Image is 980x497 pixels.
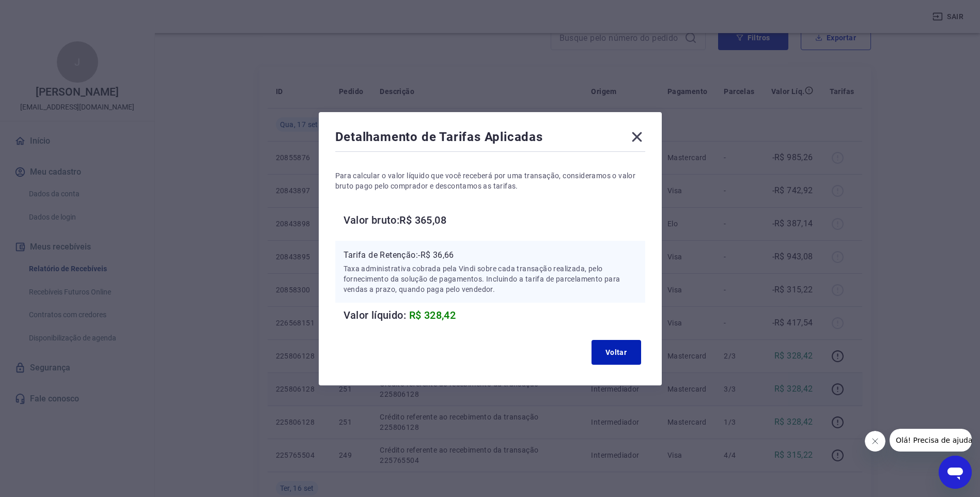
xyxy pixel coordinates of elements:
[335,170,645,191] p: Para calcular o valor líquido que você receberá por uma transação, consideramos o valor bruto pag...
[6,7,87,15] span: Olá! Precisa de ajuda?
[409,309,456,321] span: R$ 328,42
[939,456,972,489] iframe: Botão para abrir a janela de mensagens
[890,429,972,452] iframe: Mensagem da empresa
[335,129,645,149] div: Detalhamento de Tarifas Aplicadas
[344,307,645,323] h6: Valor líquido:
[344,249,637,261] p: Tarifa de Retenção: -R$ 36,66
[344,263,637,294] p: Taxa administrativa cobrada pela Vindi sobre cada transação realizada, pelo fornecimento da soluç...
[865,431,885,452] iframe: Fechar mensagem
[344,212,645,228] h6: Valor bruto: R$ 365,08
[592,340,641,365] button: Voltar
